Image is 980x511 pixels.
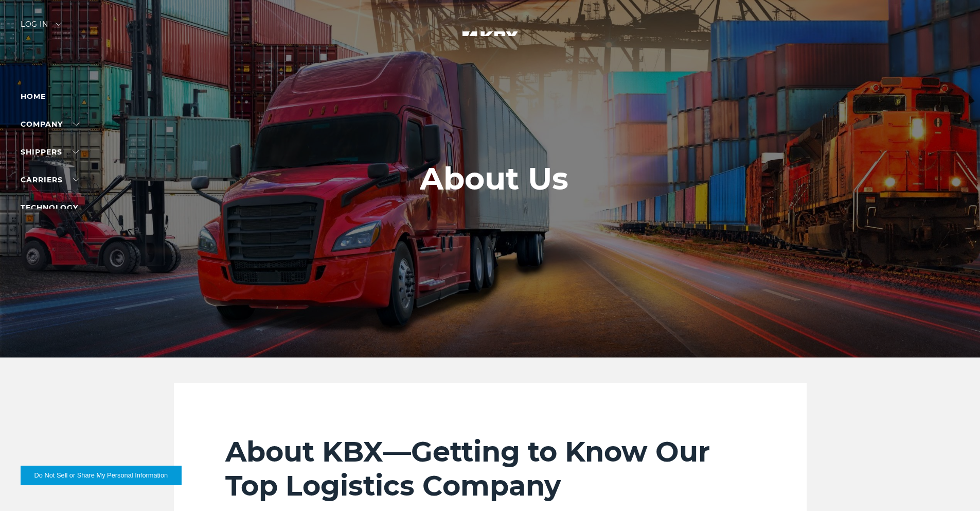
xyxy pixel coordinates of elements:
img: arrow [56,23,62,26]
a: Technology [21,203,78,212]
img: kbx logo [452,21,529,66]
h2: About KBX—Getting to Know Our Top Logistics Company [225,435,755,503]
a: SHIPPERS [21,147,79,157]
button: Do Not Sell or Share My Personal Information [21,466,182,485]
a: Carriers [21,175,79,184]
h1: About Us [420,161,568,196]
div: Log in [21,21,62,36]
a: Home [21,92,46,101]
a: Company [21,120,79,129]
